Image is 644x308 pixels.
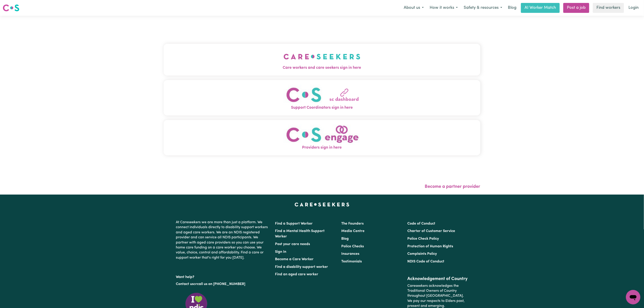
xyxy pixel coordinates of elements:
[176,218,270,262] p: At Careseekers we are more than just a platform. We connect individuals directly to disability su...
[505,3,519,13] a: Blog
[626,290,640,304] iframe: Button to launch messaging window, conversation in progress
[3,3,19,13] a: Careseekers logo
[425,184,480,189] a: Become a partner provider
[593,3,624,13] a: Find workers
[407,252,437,256] a: Complaints Policy
[275,242,310,246] a: Post your care needs
[626,3,641,13] a: Login
[176,273,270,280] p: Want help?
[275,273,319,276] a: Find an aged care worker
[275,257,314,261] a: Become a Care Worker
[341,252,359,256] a: Insurances
[521,3,560,13] a: AI Worker Match
[164,80,480,115] button: Support Coordinators sign in here
[275,265,328,269] a: Find a disability support worker
[341,222,364,225] a: The Founders
[461,3,505,13] button: Safety & resources
[407,276,468,282] h2: Acknowledgement of Country
[164,120,480,155] button: Providers sign in here
[275,222,313,225] a: Find a Support Worker
[407,222,435,225] a: Code of Conduct
[341,237,349,241] a: Blog
[341,229,364,233] a: Media Centre
[164,105,480,111] span: Support Coordinators sign in here
[401,3,427,13] button: About us
[427,3,461,13] button: How it works
[164,44,480,75] button: Care workers and care seekers sign in here
[341,260,362,263] a: Testimonials
[275,250,286,254] a: Sign In
[563,3,589,13] a: Post a job
[341,245,364,248] a: Police Checks
[164,145,480,151] span: Providers sign in here
[407,229,455,233] a: Charter of Customer Service
[164,65,480,71] span: Care workers and care seekers sign in here
[3,4,19,12] img: Careseekers logo
[176,282,194,286] a: Contact us
[407,260,444,263] a: NDIS Code of Conduct
[197,282,245,286] a: call us on [PHONE_NUMBER]
[275,229,325,238] a: Find a Mental Health Support Worker
[407,237,439,241] a: Police Check Policy
[176,280,270,288] p: or
[407,245,453,248] a: Protection of Human Rights
[295,203,349,206] a: Careseekers home page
